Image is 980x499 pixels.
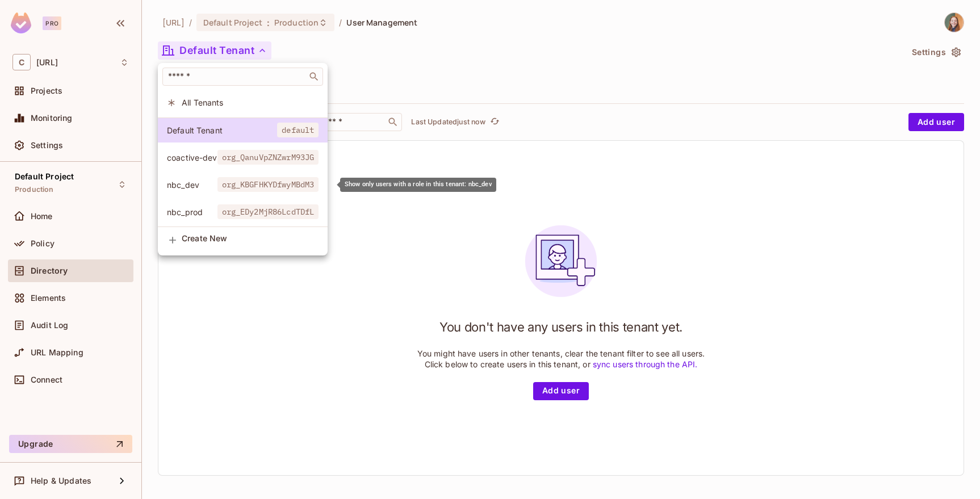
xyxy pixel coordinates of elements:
span: coactive-dev [167,152,217,163]
span: All Tenants [182,97,319,108]
span: Create New [182,234,319,243]
div: Show only users with a role in this tenant: nbc_dev [158,173,328,197]
div: Show only users with a role in this tenant: coactive-dev [158,145,328,170]
span: org_QanuVpZNZwrM93JG [217,150,319,165]
div: Show only users with a role in this tenant: nbc_dev [340,178,496,192]
span: Default Tenant [167,125,277,136]
span: default [277,123,319,137]
div: Show only users with a role in this tenant: nbc_prod [158,200,328,224]
span: org_KBGFHKYDfwyMBdM3 [217,177,319,192]
span: nbc_dev [167,179,217,190]
div: Show only users with a role in this tenant: Default Tenant [158,118,328,142]
span: nbc_prod [167,207,217,217]
span: org_EDy2MjR86LcdTDfL [217,204,319,219]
